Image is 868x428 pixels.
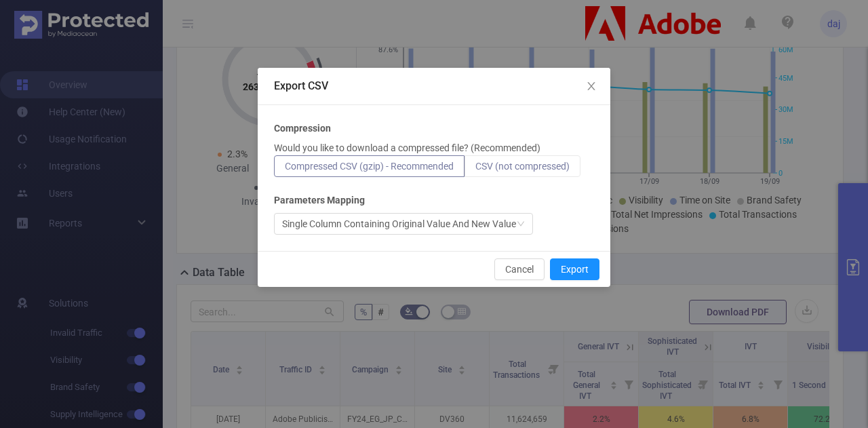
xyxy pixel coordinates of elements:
[517,220,525,229] i: icon: down
[494,258,545,280] button: Cancel
[550,258,599,280] button: Export
[475,161,570,172] span: CSV (not compressed)
[274,193,365,208] b: Parameters Mapping
[586,81,597,92] i: icon: close
[274,121,331,136] b: Compression
[285,161,454,172] span: Compressed CSV (gzip) - Recommended
[274,79,594,94] div: Export CSV
[274,141,540,155] p: Would you like to download a compressed file? (Recommended)
[282,214,516,234] div: Single Column Containing Original Value And New Value
[572,68,610,106] button: Close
